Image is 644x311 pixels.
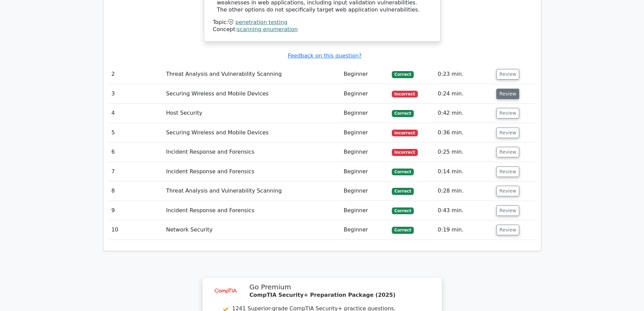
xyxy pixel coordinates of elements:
[163,104,341,123] td: Host Security
[496,69,519,80] button: Review
[163,142,341,162] td: Incident Response and Forensics
[435,220,494,240] td: 0:19 min.
[109,181,164,201] td: 8
[109,142,164,162] td: 6
[109,65,164,84] td: 2
[341,220,389,240] td: Beginner
[235,19,287,25] a: penetration testing
[392,149,418,156] span: Incorrect
[109,220,164,240] td: 10
[341,142,389,162] td: Beginner
[109,162,164,181] td: 7
[109,123,164,142] td: 5
[435,65,494,84] td: 0:23 min.
[392,188,414,195] span: Correct
[435,104,494,123] td: 0:42 min.
[496,89,519,99] button: Review
[341,162,389,181] td: Beginner
[392,130,418,136] span: Incorrect
[496,108,519,118] button: Review
[213,19,431,26] div: Topic:
[496,128,519,138] button: Review
[435,162,494,181] td: 0:14 min.
[213,26,431,33] div: Concept:
[496,166,519,177] button: Review
[163,201,341,220] td: Incident Response and Forensics
[496,205,519,216] button: Review
[392,207,414,214] span: Correct
[341,181,389,201] td: Beginner
[341,201,389,220] td: Beginner
[392,71,414,78] span: Correct
[109,104,164,123] td: 4
[288,52,361,59] a: Feedback on this question?
[496,225,519,235] button: Review
[496,186,519,196] button: Review
[341,84,389,104] td: Beginner
[435,201,494,220] td: 0:43 min.
[163,65,341,84] td: Threat Analysis and Vulnerability Scanning
[341,123,389,142] td: Beginner
[163,84,341,104] td: Securing Wireless and Mobile Devices
[341,65,389,84] td: Beginner
[435,84,494,104] td: 0:24 min.
[392,169,414,175] span: Correct
[237,26,298,32] a: scanning enumeration
[392,110,414,117] span: Correct
[109,84,164,104] td: 3
[341,104,389,123] td: Beginner
[435,142,494,162] td: 0:25 min.
[435,181,494,201] td: 0:28 min.
[392,91,418,97] span: Incorrect
[392,227,414,234] span: Correct
[163,220,341,240] td: Network Security
[435,123,494,142] td: 0:36 min.
[163,162,341,181] td: Incident Response and Forensics
[163,181,341,201] td: Threat Analysis and Vulnerability Scanning
[109,201,164,220] td: 9
[496,147,519,157] button: Review
[163,123,341,142] td: Securing Wireless and Mobile Devices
